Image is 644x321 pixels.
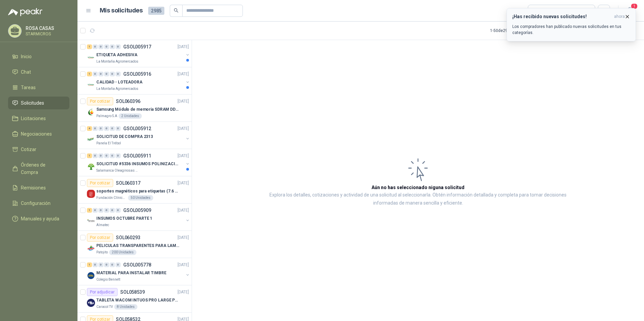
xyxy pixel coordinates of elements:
a: Chat [8,66,69,78]
p: [DATE] [178,126,189,132]
a: 1 0 0 0 0 0 GSOL005778[DATE] Company LogoMATERIAL PARA INSTALAR TIMBREColegio Bennett [87,261,190,282]
p: Patojito [96,250,108,255]
p: Palmagro S.A [96,113,117,119]
span: Manuales y ayuda [21,215,59,222]
div: 1 [87,208,92,213]
div: 1 [87,153,92,158]
a: 1 0 0 0 0 0 GSOL005917[DATE] Company LogoETIQUETA ADHESIVALa Montaña Agromercados [87,43,190,64]
div: 0 [93,208,98,213]
p: [DATE] [178,207,189,214]
img: Company Logo [87,217,95,225]
p: Explora los detalles, cotizaciones y actividad de una solicitud al seleccionarla. Obtén informaci... [259,191,577,207]
img: Company Logo [87,299,95,307]
div: Por cotizar [87,179,113,187]
div: 0 [110,126,115,131]
p: INSUMOS OCTUBRE PARTE 1 [96,215,152,222]
p: [DATE] [178,262,189,268]
div: 0 [93,153,98,158]
p: soportes magnéticos para etiquetas (7.6 cm x 12.6 cm) [96,188,180,194]
button: 1 [624,5,636,17]
img: Logo peakr [8,8,42,16]
div: 2 Unidades [119,113,142,119]
div: 0 [104,262,109,267]
p: SOL060317 [116,181,140,185]
div: 1 - 50 de 2977 [490,25,534,36]
span: Configuración [21,200,51,207]
div: 0 [110,153,115,158]
p: Fundación Clínica Shaio [96,195,127,201]
p: GSOL005916 [123,72,151,76]
div: 1 [87,44,92,49]
img: Company Logo [87,108,95,116]
div: 50 Unidades [128,195,153,201]
a: 1 0 0 0 0 0 GSOL005909[DATE] Company LogoINSUMOS OCTUBRE PARTE 1Almatec [87,206,190,228]
div: 0 [93,72,98,76]
div: Por cotizar [87,234,113,242]
div: 0 [93,44,98,49]
p: [DATE] [178,71,189,77]
a: Licitaciones [8,112,69,125]
p: Colegio Bennett [96,277,120,282]
img: Company Logo [87,135,95,143]
div: 0 [110,72,115,76]
h1: Mis solicitudes [100,6,143,15]
span: Chat [21,68,31,76]
p: GSOL005778 [123,262,151,267]
img: Company Logo [87,272,95,280]
span: Órdenes de Compra [21,161,63,176]
p: GSOL005912 [123,126,151,131]
a: Remisiones [8,181,69,194]
div: 0 [98,44,103,49]
div: 0 [110,44,115,49]
div: 0 [98,208,103,213]
p: [DATE] [178,44,189,50]
p: [DATE] [178,153,189,159]
span: 1 [631,3,638,9]
img: Company Logo [87,53,95,62]
a: Solicitudes [8,97,69,109]
div: 0 [98,72,103,76]
a: Por cotizarSOL060396[DATE] Company LogoSamsung Módulo de memoria SDRAM DDR4 M393A2G40DB0 de 16 GB... [77,95,192,122]
div: 1 [87,262,92,267]
div: 0 [116,262,121,267]
img: Company Logo [87,244,95,252]
p: CALIDAD - LOTEADORA [96,79,142,85]
a: Por cotizarSOL060293[DATE] Company LogoPELICULAS TRANSPARENTES PARA LAMINADO EN CALIENTEPatojito2... [77,231,192,258]
p: GSOL005917 [123,44,151,49]
p: GSOL005911 [123,153,151,158]
p: PELICULAS TRANSPARENTES PARA LAMINADO EN CALIENTE [96,243,180,249]
a: Configuración [8,197,69,210]
div: 0 [104,44,109,49]
a: 4 0 0 0 0 0 GSOL005912[DATE] Company LogoSOLICITUD DE COMPRA 2313Panela El Trébol [87,124,190,146]
p: Samsung Módulo de memoria SDRAM DDR4 M393A2G40DB0 de 16 GB M393A2G40DB0-CPB [96,106,180,113]
p: STARMICROS [26,32,68,36]
p: SOL058539 [120,290,145,294]
img: Company Logo [87,163,95,171]
p: Los compradores han publicado nuevas solicitudes en tus categorías. [512,24,630,36]
p: SOL060396 [116,99,140,104]
span: ahora [614,14,625,20]
div: Todas [532,7,546,14]
span: Cotizar [21,146,36,153]
h3: ¡Has recibido nuevas solicitudes! [512,14,611,20]
span: Remisiones [21,184,46,191]
p: SOL060293 [116,235,140,240]
a: Tareas [8,81,69,94]
p: SOLICITUD DE COMPRA 2313 [96,134,153,140]
p: Panela El Trébol [96,141,121,146]
div: Por adjudicar [87,288,118,296]
div: 0 [104,153,109,158]
span: 2985 [148,7,164,15]
div: 4 [87,126,92,131]
p: [DATE] [178,235,189,241]
p: GSOL005909 [123,208,151,213]
p: Salamanca Oleaginosas SAS [96,168,139,173]
div: Por cotizar [87,97,113,105]
p: La Montaña Agromercados [96,86,138,92]
div: 0 [98,262,103,267]
a: Inicio [8,50,69,63]
h3: Aún no has seleccionado niguna solicitud [372,184,464,191]
a: Manuales y ayuda [8,212,69,225]
div: 0 [93,262,98,267]
div: 200 Unidades [109,250,136,255]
